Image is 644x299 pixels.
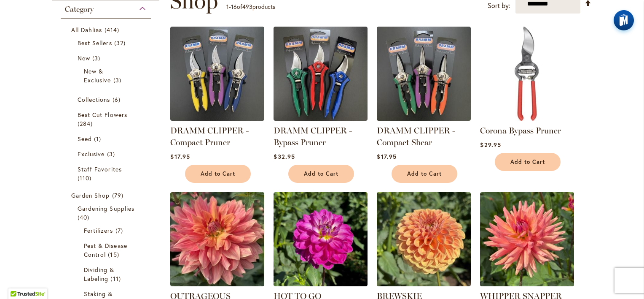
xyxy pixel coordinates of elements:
[170,125,249,147] a: DRAMM CLIPPER - Compact Pruner
[78,54,136,63] a: New
[78,135,92,143] span: Seed
[170,114,264,122] a: DRAMM CLIPPER - Compact Pruner
[377,280,471,288] a: BREWSKIE
[377,114,471,122] a: DRAMM CLIPPER - Compact Shear
[78,110,136,128] a: Best Cut Flowers
[84,67,111,84] span: New & Exclusive
[480,280,574,288] a: WHIPPER SNAPPER
[480,27,574,121] img: Corona Bypass Pruner
[113,95,123,104] span: 6
[407,170,442,177] span: Add to Cart
[201,170,235,177] span: Add to Cart
[242,3,252,11] span: 493
[84,266,115,283] span: Dividing & Labeling
[226,3,229,11] span: 1
[274,192,368,286] img: HOT TO GO
[114,38,128,47] span: 32
[78,174,94,182] span: 110
[84,67,130,84] a: New &amp; Exclusive
[480,141,501,149] span: $29.95
[94,134,103,143] span: 1
[78,204,134,212] span: Gardening Supplies
[274,152,295,160] span: $32.95
[288,165,354,183] button: Add to Cart
[6,269,30,293] iframe: Launch Accessibility Center
[304,170,338,177] span: Add to Cart
[78,54,90,62] span: New
[392,165,457,183] button: Add to Cart
[78,111,127,119] span: Best Cut Flowers
[84,265,130,283] a: Dividing &amp; Labeling
[170,192,264,286] img: OUTRAGEOUS
[480,192,574,286] img: WHIPPER SNAPPER
[274,114,368,122] a: DRAMM CLIPPER - Bypass Pruner
[78,150,105,158] span: Exclusive
[78,95,136,104] a: Collections
[65,5,94,14] span: Category
[84,226,113,234] span: Fertilizers
[92,54,102,63] span: 3
[112,191,126,200] span: 79
[78,95,110,103] span: Collections
[78,213,91,222] span: 40
[78,165,122,173] span: Staff Favorites
[480,114,574,122] a: Corona Bypass Pruner
[495,153,561,171] button: Add to Cart
[170,280,264,288] a: OUTRAGEOUS
[71,191,142,200] a: Garden Shop
[108,250,121,259] span: 15
[377,152,396,160] span: $17.95
[84,241,130,259] a: Pest &amp; Disease Control
[71,191,110,199] span: Garden Shop
[170,152,190,160] span: $17.95
[377,125,455,147] a: DRAMM CLIPPER - Compact Shear
[185,165,251,183] button: Add to Cart
[377,192,471,286] img: BREWSKIE
[84,242,127,258] span: Pest & Disease Control
[110,274,123,283] span: 11
[78,134,136,143] a: Seed
[78,204,136,222] a: Gardening Supplies
[510,158,545,166] span: Add to Cart
[84,226,130,235] a: Fertilizers
[377,27,471,121] img: DRAMM CLIPPER - Compact Shear
[78,38,136,47] a: Best Sellers
[105,25,121,34] span: 414
[78,149,136,158] a: Exclusive
[480,125,561,136] a: Corona Bypass Pruner
[78,119,95,128] span: 284
[274,280,368,288] a: HOT TO GO
[231,3,237,11] span: 16
[107,149,117,158] span: 3
[78,39,112,47] span: Best Sellers
[274,27,368,121] img: DRAMM CLIPPER - Bypass Pruner
[78,165,136,182] a: Staff Favorites
[274,125,352,147] a: DRAMM CLIPPER - Bypass Pruner
[113,76,123,84] span: 3
[71,25,142,34] a: All Dahlias
[115,226,125,235] span: 7
[71,26,102,34] span: All Dahlias
[170,27,264,121] img: DRAMM CLIPPER - Compact Pruner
